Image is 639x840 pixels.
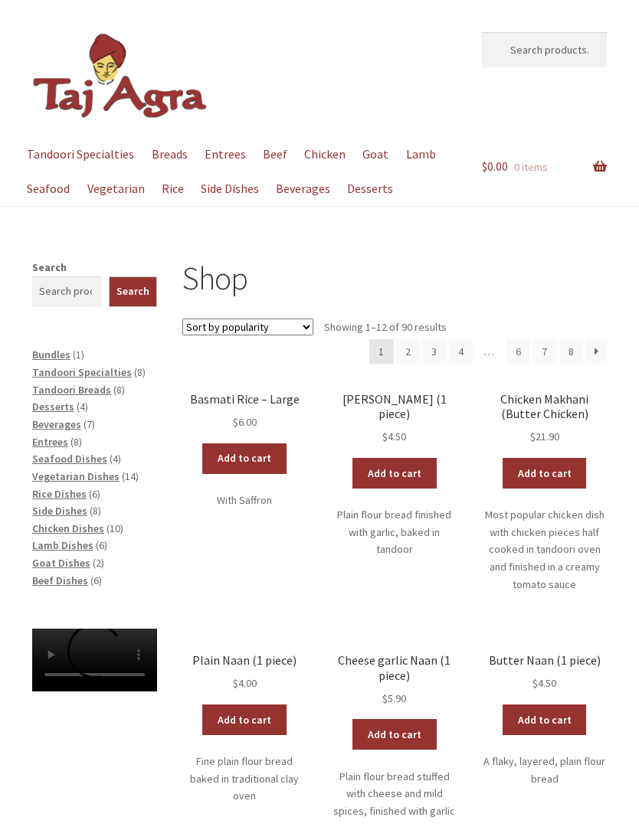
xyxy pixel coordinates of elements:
[233,676,257,690] bdi: 4.00
[32,137,457,206] nav: Primary Navigation
[352,458,437,489] a: Add to cart: “Garlic Naan (1 piece)”
[475,339,504,364] span: …
[482,392,607,422] h2: Chicken Makhani (Butter Chicken)
[182,653,307,668] h2: Plain Naan (1 piece)
[482,159,508,174] span: 0.00
[144,137,195,172] a: Breads
[99,538,104,552] span: 6
[193,172,266,206] a: Side Dishes
[482,506,607,593] p: Most popular chicken dish with chicken pieces half cooked in tandoori oven and finished in a crea...
[559,339,584,364] a: Page 8
[32,435,68,449] a: Entrees
[255,137,294,172] a: Beef
[32,521,104,535] a: Chicken Dishes
[109,276,157,307] button: Search
[422,339,447,364] a: Page 3
[514,160,548,174] span: 0 items
[137,365,143,379] span: 8
[32,348,70,361] a: Bundles
[532,676,556,690] bdi: 4.50
[182,753,307,805] p: Fine plain flour bread baked in traditional clay oven
[382,691,388,705] span: $
[382,430,406,443] bdi: 4.50
[32,574,88,587] a: Beef Dishes
[530,430,559,443] bdi: 21.90
[332,506,457,558] p: Plain flour bread finished with garlic, baked in tandoor
[125,469,136,483] span: 14
[530,430,536,443] span: $
[182,653,307,692] a: Plain Naan (1 piece) $4.00
[32,504,87,518] a: Side Dishes
[32,417,81,431] a: Beverages
[154,172,191,206] a: Rice
[20,172,77,206] a: Seafood
[80,400,85,413] span: 4
[113,452,118,466] span: 4
[93,504,98,518] span: 8
[332,768,457,820] p: Plain flour bread stuffed with cheese and mild spices, finished with garlic
[87,417,92,431] span: 7
[32,538,93,552] a: Lamb Dishes
[32,260,67,274] label: Search
[369,339,607,364] nav: Product Pagination
[396,339,421,364] a: Page 2
[369,339,394,364] span: Page 1
[398,137,443,172] a: Lamb
[197,137,253,172] a: Entrees
[182,392,307,407] h2: Basmati Rice – Large
[20,137,142,172] a: Tandoori Specialties
[32,556,90,570] a: Goat Dishes
[116,383,122,397] span: 8
[233,415,257,429] bdi: 6.00
[503,704,587,735] a: Add to cart: “Butter Naan (1 piece)”
[356,137,396,172] a: Goat
[449,339,474,364] a: Page 4
[324,315,447,339] p: Showing 1–12 of 90 results
[340,172,401,206] a: Desserts
[182,492,307,509] p: With Saffron
[332,392,457,422] h2: [PERSON_NAME] (1 piece)
[382,691,406,705] bdi: 5.90
[32,383,111,397] a: Tandoori Breads
[332,653,457,707] a: Cheese garlic Naan (1 piece) $5.90
[32,487,87,501] a: Rice Dishes
[32,469,120,483] span: Vegetarian Dishes
[110,521,120,535] span: 10
[32,400,74,413] a: Desserts
[32,365,132,379] a: Tandoori Specialties
[503,458,587,489] a: Add to cart: “Chicken Makhani (Butter Chicken)”
[92,487,97,501] span: 6
[233,676,238,690] span: $
[352,719,437,750] a: Add to cart: “Cheese garlic Naan (1 piece)”
[233,415,238,429] span: $
[585,339,607,364] a: →
[532,676,538,690] span: $
[332,392,457,446] a: [PERSON_NAME] (1 piece) $4.50
[32,452,107,466] span: Seafood Dishes
[202,443,287,474] a: Add to cart: “Basmati Rice - Large”
[202,704,287,735] a: Add to cart: “Plain Naan (1 piece)”
[32,276,102,307] input: Search products…
[80,172,152,206] a: Vegetarian
[182,392,307,431] a: Basmati Rice – Large $6.00
[182,319,313,335] select: Shop order
[269,172,338,206] a: Beverages
[93,574,99,587] span: 6
[74,435,79,449] span: 8
[482,32,607,67] input: Search products…
[297,137,353,172] a: Chicken
[482,653,607,668] h2: Butter Naan (1 piece)
[482,159,487,174] span: $
[532,339,557,364] a: Page 7
[182,259,608,298] h1: Shop
[96,556,101,570] span: 2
